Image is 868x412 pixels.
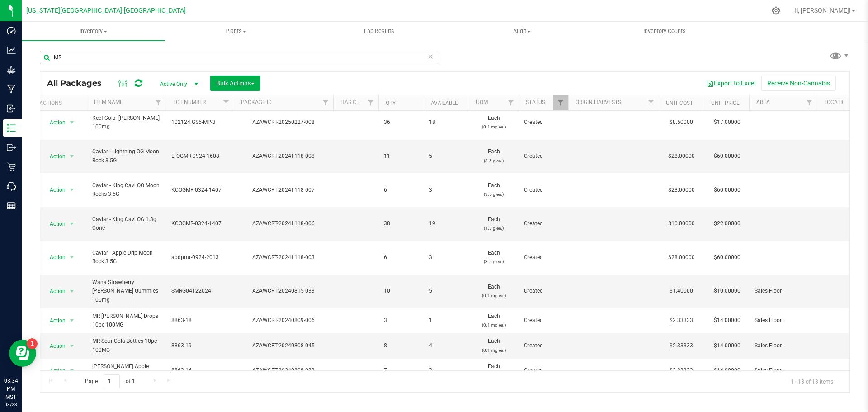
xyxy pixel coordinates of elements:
[92,337,160,354] span: MR Sour Cola Bottles 10pc 100MG
[27,338,38,349] iframe: Resource center unread badge
[232,253,335,262] div: AZAWCRT-20241118-003
[171,186,228,194] span: KCOGMR-0324-1407
[307,22,450,41] a: Lab Results
[232,287,335,295] div: AZAWCRT-20240815-033
[7,26,16,35] inline-svg: Dashboard
[644,95,659,110] a: Filter
[384,253,418,262] span: 6
[171,253,228,262] span: apdpmr-0924-2013
[42,218,66,230] span: Action
[42,184,66,196] span: Action
[232,152,335,161] div: AZAWCRT-20241118-008
[474,291,513,300] p: (0.1 mg ea.)
[363,95,378,110] a: Filter
[171,341,228,350] span: 8863-19
[66,285,78,298] span: select
[659,207,704,241] td: $10.00000
[474,224,513,232] p: (1.3 g ea.)
[659,173,704,207] td: $28.00000
[659,275,704,308] td: $1.40000
[232,341,335,350] div: AZAWCRT-20240808-045
[659,106,704,140] td: $8.50000
[165,27,307,35] span: Plants
[66,218,78,230] span: select
[40,51,438,64] input: Search Package ID, Item Name, SKU, Lot or Part Number...
[171,118,228,127] span: 102124.GS5-MP-3
[232,366,335,375] div: AZAWCRT-20240808-033
[755,366,811,375] span: Sales Floor
[42,365,66,377] span: Action
[450,22,593,41] a: Audit
[709,150,745,163] span: $60.00000
[232,316,335,325] div: AZAWCRT-20240809-006
[384,341,418,350] span: 8
[474,147,513,165] span: Each
[474,156,513,165] p: (3.5 g ea.)
[92,249,160,266] span: Caviar - Apple Drip Moon Rock 3.5G
[429,366,463,375] span: 3
[92,362,160,379] span: [PERSON_NAME] Apple Drops 10pc 100mg
[232,118,335,127] div: AZAWCRT-20250227-008
[384,366,418,375] span: 7
[4,401,18,408] p: 08/23
[171,287,228,295] span: SMRG04122024
[384,316,418,325] span: 3
[151,95,166,110] a: Filter
[171,219,228,228] span: KCOGMR-0324-1407
[524,253,563,262] span: Created
[476,99,488,105] a: UOM
[631,27,698,35] span: Inventory Counts
[709,314,745,327] span: $14.00000
[66,184,78,196] span: select
[429,287,463,295] span: 5
[171,316,228,325] span: 8863-18
[474,362,513,379] span: Each
[171,152,228,161] span: LTOGMR-0924-1608
[386,100,396,106] a: Qty
[474,123,513,131] p: (0.1 mg ea.)
[94,99,123,105] a: Item Name
[384,118,418,127] span: 36
[659,359,704,384] td: $2.33333
[173,99,206,105] a: Lot Number
[427,51,434,62] span: Clear
[216,80,255,87] span: Bulk Actions
[474,346,513,355] p: (0.1 mg ea.)
[576,99,621,105] a: Origin Harvests
[755,316,811,325] span: Sales Floor
[709,251,745,264] span: $60.00000
[92,312,160,329] span: MR [PERSON_NAME] Drops 10pc 100MG
[22,22,165,41] a: Inventory
[524,219,563,228] span: Created
[66,314,78,327] span: select
[756,99,770,105] a: Area
[429,253,463,262] span: 3
[384,219,418,228] span: 38
[474,190,513,199] p: (3.5 g ea.)
[7,182,16,191] inline-svg: Call Center
[474,337,513,354] span: Each
[429,316,463,325] span: 1
[429,341,463,350] span: 4
[7,201,16,210] inline-svg: Reports
[210,76,260,91] button: Bulk Actions
[47,78,111,88] span: All Packages
[384,186,418,194] span: 6
[232,219,335,228] div: AZAWCRT-20241118-006
[770,6,782,15] div: Manage settings
[761,76,836,91] button: Receive Non-Cannabis
[352,27,406,35] span: Lab Results
[171,366,228,375] span: 8863-14
[709,184,745,197] span: $60.00000
[709,116,745,129] span: $17.00000
[22,27,165,35] span: Inventory
[792,7,851,14] span: Hi, [PERSON_NAME]!
[593,22,736,41] a: Inventory Counts
[429,152,463,161] span: 5
[474,312,513,329] span: Each
[7,162,16,171] inline-svg: Retail
[451,27,593,35] span: Audit
[524,186,563,194] span: Created
[711,100,740,106] a: Unit Price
